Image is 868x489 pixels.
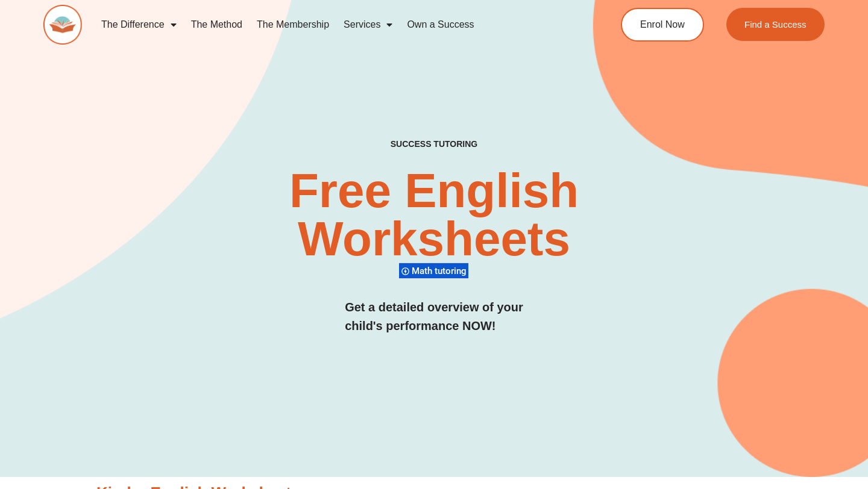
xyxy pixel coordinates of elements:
h4: SUCCESS TUTORING​ [318,139,550,149]
a: Find a Success [726,8,825,41]
div: Math tutoring [399,263,468,279]
a: The Membership [250,11,336,39]
a: The Method [184,11,250,39]
span: Math tutoring [412,266,470,276]
a: Enrol Now [621,8,704,42]
a: Services [336,11,400,39]
h3: Get a detailed overview of your child's performance NOW! [345,298,523,335]
span: Find a Success [744,20,807,29]
span: Enrol Now [640,20,685,30]
nav: Menu [94,11,576,39]
a: The Difference [94,11,184,39]
a: Own a Success [400,11,481,39]
h2: Free English Worksheets​ [176,167,691,263]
